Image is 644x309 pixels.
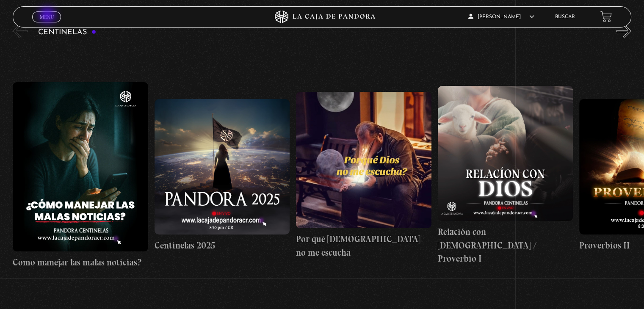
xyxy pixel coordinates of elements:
[155,45,290,306] a: Centinelas 2025
[13,45,148,306] a: Como manejar las malas noticias?
[438,225,573,265] h4: Relación con [DEMOGRAPHIC_DATA] / Proverbio I
[438,45,573,306] a: Relación con [DEMOGRAPHIC_DATA] / Proverbio I
[37,21,57,27] span: Cerrar
[555,14,575,19] a: Buscar
[616,24,631,39] button: Next
[13,24,28,39] button: Previous
[296,232,431,259] h4: Por qué [DEMOGRAPHIC_DATA] no me escucha
[600,11,612,22] a: View your shopping cart
[296,45,431,306] a: Por qué [DEMOGRAPHIC_DATA] no me escucha
[155,239,290,252] h4: Centinelas 2025
[13,256,148,269] h4: Como manejar las malas noticias?
[38,28,96,36] h3: Centinelas
[468,14,534,19] span: [PERSON_NAME]
[40,14,54,19] span: Menu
